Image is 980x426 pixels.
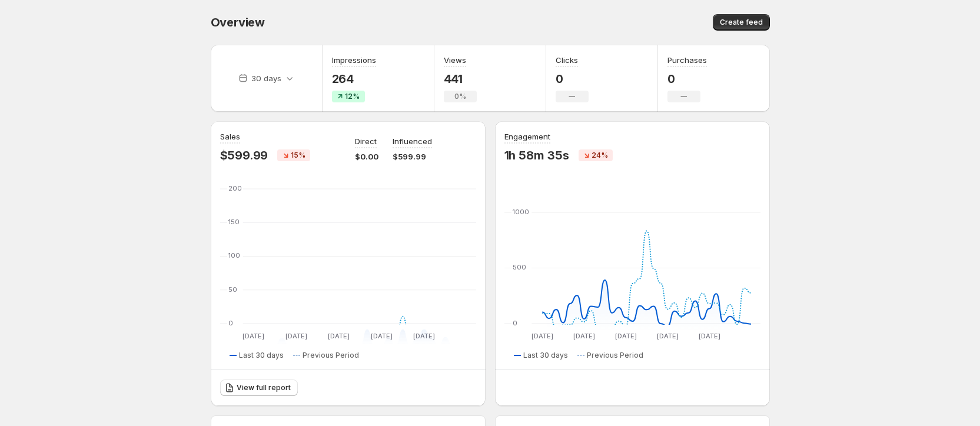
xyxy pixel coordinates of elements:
[228,319,233,327] text: 0
[370,332,392,340] text: [DATE]
[239,351,284,360] span: Last 30 days
[251,72,281,84] p: 30 days
[592,151,608,160] span: 24%
[573,332,594,340] text: [DATE]
[587,351,643,360] span: Previous Period
[513,319,517,327] text: 0
[345,92,360,101] span: 12%
[656,332,678,340] text: [DATE]
[220,148,268,162] p: $599.99
[211,15,265,29] span: Overview
[220,131,240,142] h3: Sales
[332,72,376,86] p: 264
[242,332,264,340] text: [DATE]
[444,54,466,66] h3: Views
[393,135,432,147] p: Influenced
[444,72,477,86] p: 441
[513,208,529,216] text: 1000
[237,383,291,392] span: View full report
[220,380,298,396] a: View full report
[303,351,359,360] span: Previous Period
[228,184,242,192] text: 200
[698,332,720,340] text: [DATE]
[523,351,568,360] span: Last 30 days
[355,151,378,162] p: $0.00
[413,332,435,340] text: [DATE]
[328,332,350,340] text: [DATE]
[556,72,589,86] p: 0
[291,151,305,160] span: 15%
[556,54,578,66] h3: Clicks
[504,148,569,162] p: 1h 58m 35s
[228,251,240,259] text: 100
[454,92,466,101] span: 0%
[228,218,240,226] text: 150
[667,54,707,66] h3: Purchases
[614,332,636,340] text: [DATE]
[531,332,553,340] text: [DATE]
[667,72,707,86] p: 0
[720,18,763,27] span: Create feed
[393,151,432,162] p: $599.99
[713,14,770,31] button: Create feed
[228,285,237,294] text: 50
[285,332,307,340] text: [DATE]
[504,131,550,142] h3: Engagement
[355,135,377,147] p: Direct
[513,263,526,271] text: 500
[332,54,376,66] h3: Impressions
